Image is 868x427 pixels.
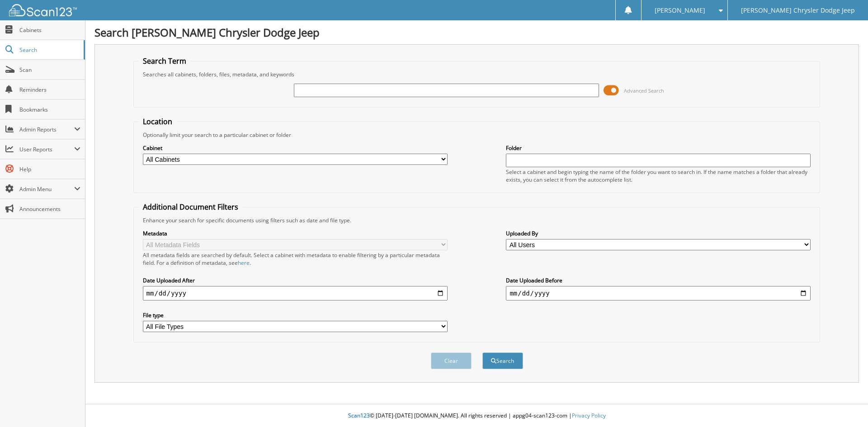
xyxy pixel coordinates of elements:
[138,117,177,127] legend: Location
[741,8,855,13] span: [PERSON_NAME] Chrysler Dodge Jeep
[506,286,811,300] input: end
[19,66,80,74] span: Scan
[19,46,79,54] span: Search
[143,251,448,267] div: All metadata fields are searched by default. Select a cabinet with metadata to enable filtering b...
[19,205,80,213] span: Announcements
[348,412,370,419] span: Scan123
[94,25,859,40] h1: Search [PERSON_NAME] Chrysler Dodge Jeep
[85,405,868,427] div: © [DATE]-[DATE] [DOMAIN_NAME]. All rights reserved | appg04-scan123-com |
[19,145,74,153] span: User Reports
[19,126,74,133] span: Admin Reports
[143,230,448,237] label: Metadata
[138,202,243,212] legend: Additional Document Filters
[655,8,705,13] span: [PERSON_NAME]
[572,412,606,419] a: Privacy Policy
[19,165,80,173] span: Help
[138,56,191,66] legend: Search Term
[19,26,80,34] span: Cabinets
[19,86,80,94] span: Reminders
[19,185,74,193] span: Admin Menu
[143,286,448,300] input: start
[506,168,811,183] div: Select a cabinet and begin typing the name of the folder you want to search in. If the name match...
[506,144,811,152] label: Folder
[138,216,816,224] div: Enhance your search for specific documents using filters such as date and file type.
[143,144,448,152] label: Cabinet
[624,87,664,94] span: Advanced Search
[482,352,523,369] button: Search
[138,131,816,139] div: Optionally limit your search to a particular cabinet or folder
[506,230,811,237] label: Uploaded By
[143,277,448,284] label: Date Uploaded After
[138,70,816,78] div: Searches all cabinets, folders, files, metadata, and keywords
[238,259,250,267] a: here
[431,352,472,369] button: Clear
[9,4,77,16] img: scan123-logo-white.svg
[506,277,811,284] label: Date Uploaded Before
[143,311,448,319] label: File type
[19,106,80,113] span: Bookmarks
